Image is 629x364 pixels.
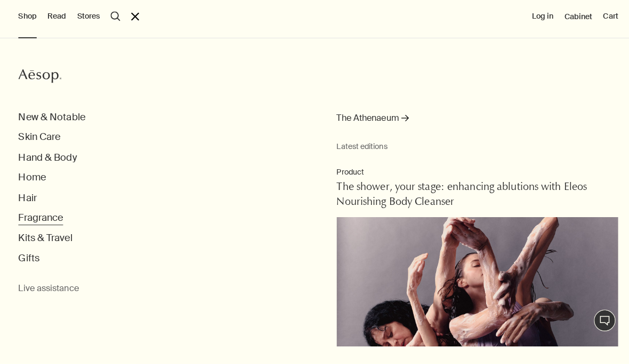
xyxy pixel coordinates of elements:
[130,17,138,25] button: Close the Menu
[558,16,585,26] a: Cabinet
[18,114,84,127] button: New & Notable
[15,69,63,93] a: Aesop
[109,16,119,26] button: Open search
[18,214,62,226] button: Fragrance
[18,254,39,266] button: Gifts
[18,15,36,26] button: Shop
[333,170,611,350] a: ProductThe shower, your stage: enhancing ablutions with Eleos Nourishing Body CleanserDancers wea...
[18,72,61,88] svg: Aesop
[333,144,611,154] small: Latest editions
[18,134,60,146] button: Skin Care
[587,311,608,332] button: Live Assistance
[333,185,580,210] span: The shower, your stage: enhancing ablutions with Eleos Nourishing Body Cleanser
[333,170,611,180] p: Product
[18,194,36,206] button: Hair
[526,15,547,26] button: Log in
[18,284,78,295] button: Live assistance
[47,15,66,26] button: Read
[76,15,99,26] button: Stores
[18,174,45,186] button: Home
[333,114,394,128] span: The Athenaeum
[18,234,71,246] button: Kits & Travel
[596,15,611,26] button: Cart
[18,154,76,167] button: Hand & Body
[333,114,404,134] a: The Athenaeum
